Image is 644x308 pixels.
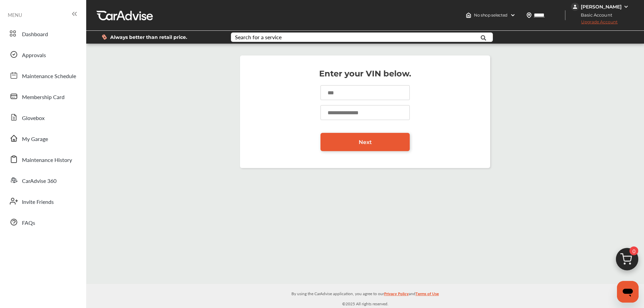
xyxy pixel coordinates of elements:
[629,246,638,255] span: 0
[247,70,483,77] p: Enter your VIN below.
[22,51,46,60] span: Approvals
[22,198,54,207] span: Invite Friends
[565,10,566,20] img: header-divider.bc55588e.svg
[22,135,48,144] span: My Garage
[415,290,439,300] a: Terms of Use
[571,3,579,11] img: jVpblrzwTbfkPYzPPzSLxeg0AAAAASUVORK5CYII=
[6,213,79,231] a: FAQs
[22,114,45,123] span: Glovebox
[110,35,187,40] span: Always better than retail price.
[8,12,22,18] span: MENU
[623,4,629,9] img: WGsFRI8htEPBVLJbROoPRyZpYNWhNONpIPPETTm6eUC0GeLEiAAAAAElFTkSuQmCC
[572,11,617,19] span: Basic Account
[526,13,532,18] img: location_vector.a44bc228.svg
[22,177,56,186] span: CarAdvise 360
[474,13,507,18] span: No shop selected
[571,19,618,28] span: Upgrade Account
[235,34,282,40] div: Search for a service
[102,34,107,40] img: dollor_label_vector.a70140d1.svg
[6,67,79,84] a: Maintenance Schedule
[6,109,79,126] a: Glovebox
[320,133,410,151] a: Next
[617,281,639,303] iframe: Button to launch messaging window
[581,4,622,10] div: [PERSON_NAME]
[6,171,79,189] a: CarAdvise 360
[22,93,65,102] span: Membership Card
[86,290,644,297] p: By using the CarAdvise application, you agree to our and
[611,245,643,277] img: cart_icon.3d0951e8.svg
[510,13,516,18] img: header-down-arrow.9dd2ce7d.svg
[22,219,35,228] span: FAQs
[22,156,72,165] span: Maintenance History
[6,46,79,63] a: Approvals
[6,25,79,42] a: Dashboard
[22,72,76,81] span: Maintenance Schedule
[6,192,79,210] a: Invite Friends
[22,30,48,39] span: Dashboard
[6,150,79,168] a: Maintenance History
[6,129,79,147] a: My Garage
[6,88,79,105] a: Membership Card
[359,139,372,145] span: Next
[384,290,409,300] a: Privacy Policy
[466,13,471,18] img: header-home-logo.8d720a4f.svg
